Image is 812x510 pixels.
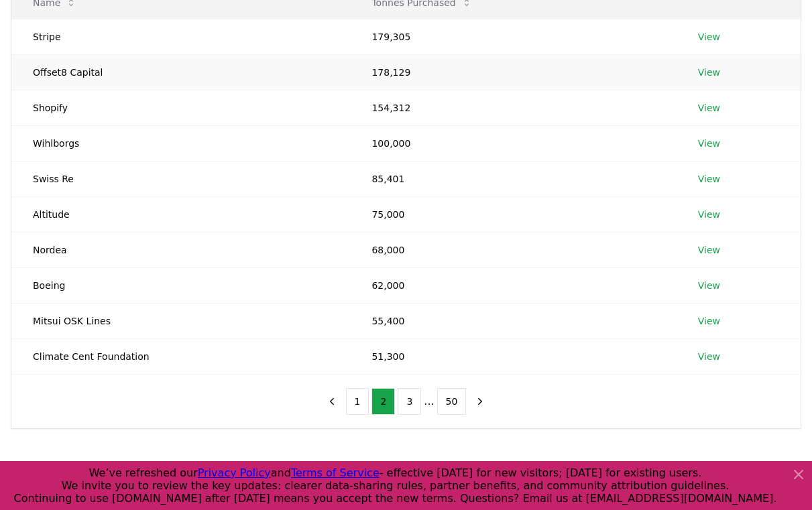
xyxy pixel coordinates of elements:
a: View [698,279,720,292]
button: 50 [437,388,467,415]
td: 62,000 [350,267,676,303]
td: Climate Cent Foundation [11,338,350,374]
td: Shopify [11,90,350,125]
td: 85,401 [350,161,676,196]
a: View [698,208,720,221]
button: 2 [371,388,395,415]
td: 100,000 [350,125,676,161]
td: Swiss Re [11,161,350,196]
a: View [698,30,720,44]
td: 154,312 [350,90,676,125]
a: View [698,101,720,115]
td: 68,000 [350,232,676,267]
button: previous page [321,388,343,415]
a: View [698,350,720,363]
td: Wihlborgs [11,125,350,161]
li: ... [424,393,434,409]
td: Mitsui OSK Lines [11,303,350,338]
td: 178,129 [350,54,676,90]
td: 51,300 [350,338,676,374]
button: 3 [398,388,421,415]
td: 55,400 [350,303,676,338]
a: View [698,243,720,257]
td: 75,000 [350,196,676,232]
td: Offset8 Capital [11,54,350,90]
a: View [698,172,720,186]
td: Stripe [11,19,350,54]
a: View [698,314,720,328]
button: next page [469,388,491,415]
td: Boeing [11,267,350,303]
td: 179,305 [350,19,676,54]
button: 1 [346,388,369,415]
a: View [698,66,720,79]
td: Nordea [11,232,350,267]
td: Altitude [11,196,350,232]
a: View [698,137,720,150]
